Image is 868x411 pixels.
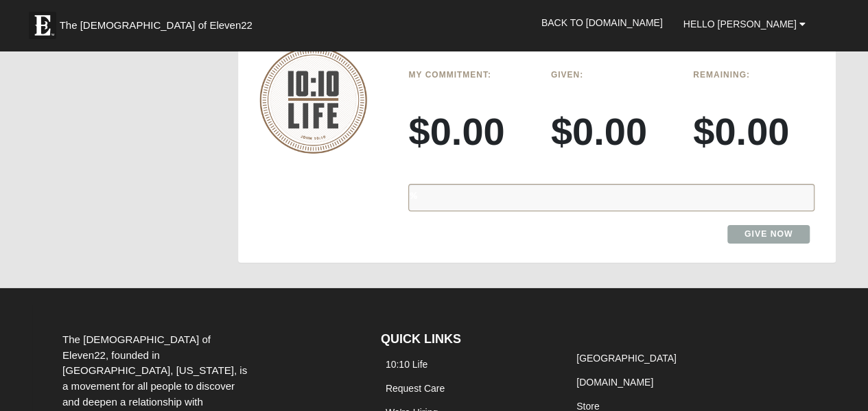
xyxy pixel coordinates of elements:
[386,359,428,370] a: 10:10 Life
[60,19,253,32] span: The [DEMOGRAPHIC_DATA] of Eleven22
[693,70,814,80] h6: Remaining:
[693,108,814,154] h3: $0.00
[386,383,445,394] a: Request Care
[381,332,551,347] h4: QUICK LINKS
[408,108,530,154] h3: $0.00
[22,5,296,39] a: The [DEMOGRAPHIC_DATA] of Eleven22
[683,19,797,30] span: Hello [PERSON_NAME]
[551,108,672,154] h3: $0.00
[673,7,816,41] a: Hello [PERSON_NAME]
[576,353,677,364] a: [GEOGRAPHIC_DATA]
[408,70,530,80] h6: My Commitment:
[259,47,367,154] img: 10-10-Life-logo-round-no-scripture.png
[551,70,672,80] h6: Given:
[531,5,673,40] a: Back to [DOMAIN_NAME]
[576,377,653,388] a: [DOMAIN_NAME]
[29,12,56,39] img: Eleven22 logo
[727,225,810,244] a: Give Now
